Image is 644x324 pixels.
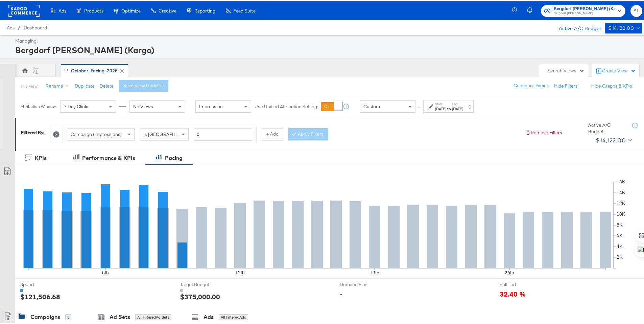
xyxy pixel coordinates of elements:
[452,100,463,105] label: End:
[199,102,223,108] span: Impression
[135,313,171,319] div: All Filtered Ad Sets
[75,82,95,88] button: Duplicate
[21,128,45,135] div: Filtered By:
[71,130,122,136] span: Campaign (Impressions)
[159,7,176,12] span: Creative
[630,4,642,16] button: AL
[233,7,256,12] span: Feed Suite
[554,9,615,15] span: Bergdorf [PERSON_NAME]
[58,7,66,12] span: Ads
[110,312,130,320] div: Ad Sets
[194,7,215,12] span: Reporting
[65,313,71,319] div: 3
[617,199,625,205] text: 12K
[20,280,71,286] span: Spend
[24,24,47,29] a: Dashboard
[102,269,109,275] text: 5th
[552,21,601,31] div: Active A/C Budget
[15,24,24,29] span: /
[30,312,60,320] div: Campaigns
[340,288,342,298] div: -
[416,105,423,108] span: ↑
[617,253,623,259] text: 2K
[602,66,636,73] div: Create View
[617,188,625,194] text: 14K
[340,280,390,286] span: Demand Plan
[194,127,252,139] input: Enter a number
[121,7,141,12] span: Optimize
[548,66,585,73] div: Search Views
[82,153,135,161] div: Performance & KPIs
[7,24,15,29] span: Ads
[64,102,90,108] span: 7 Day Clicks
[64,67,68,71] div: Drag to reorder tab
[500,280,550,286] span: Fulfilled
[617,231,623,237] text: 6K
[596,134,626,144] div: $14,122.00
[435,105,446,110] div: [DATE]
[33,68,38,74] div: AL
[593,134,634,144] button: $14,122.00
[15,43,641,54] div: Bergdorf [PERSON_NAME] (Kargo)
[165,153,183,161] div: Pacing
[591,82,632,88] button: Hide Graphs & KPIs
[143,130,195,136] span: Is [GEOGRAPHIC_DATA]
[435,100,446,105] label: Start:
[363,102,380,108] span: Custom
[509,78,554,91] button: Configure Pacing
[608,23,634,31] div: $14,122.00
[617,210,625,216] text: 10K
[446,105,452,110] strong: to
[15,37,641,43] div: Managing:
[617,221,623,227] text: 8K
[219,313,248,319] div: All Filtered Ads
[180,280,231,286] span: Target Budget
[617,242,623,248] text: 4K
[133,102,153,108] span: No Views
[235,269,245,275] text: 12th
[452,105,463,110] div: [DATE]
[180,291,220,300] div: $375,000.00
[541,4,625,16] button: Bergdorf [PERSON_NAME] (Kargo)Bergdorf [PERSON_NAME]
[588,121,625,133] div: Active A/C Budget
[617,178,625,184] text: 16K
[554,82,578,88] button: Hide Filters
[204,312,214,320] div: Ads
[500,288,526,297] span: 32.40 %
[370,269,379,275] text: 19th
[20,291,60,300] div: $121,506.68
[633,6,640,14] span: AL
[262,127,283,139] button: + Add
[20,103,57,108] div: Attribution Window:
[20,82,38,88] div: This View:
[605,21,642,32] button: $14,122.00
[71,66,118,73] div: October_Pacing_2025
[100,82,114,88] button: Delete
[255,102,318,109] label: Use Unified Attribution Setting:
[41,79,76,91] button: Rename
[35,153,47,161] div: KPIs
[505,269,514,275] text: 26th
[84,7,103,12] span: Products
[554,4,615,11] span: Bergdorf [PERSON_NAME] (Kargo)
[525,128,562,135] button: Remove Filters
